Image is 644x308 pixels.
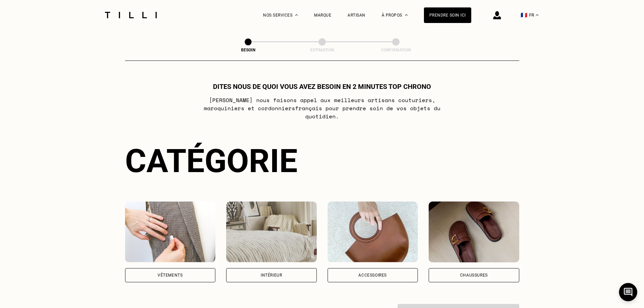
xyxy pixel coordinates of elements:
img: Vêtements [125,202,216,262]
div: Vêtements [158,273,183,277]
span: 🇫🇷 [521,12,527,18]
div: Chaussures [460,273,488,277]
img: Logo du service de couturière Tilli [102,12,159,18]
img: Menu déroulant à propos [405,14,408,16]
p: [PERSON_NAME] nous faisons appel aux meilleurs artisans couturiers , maroquiniers et cordonniers ... [188,96,456,120]
img: Intérieur [226,202,317,262]
a: Artisan [348,13,365,18]
img: icône connexion [493,11,501,19]
img: Menu déroulant [295,14,298,16]
div: Estimation [288,48,356,52]
img: Chaussures [429,202,519,262]
a: Marque [314,13,331,18]
img: menu déroulant [536,14,539,16]
a: Prendre soin ici [424,7,471,23]
div: Confirmation [362,48,430,52]
img: Accessoires [328,202,418,262]
h1: Dites nous de quoi vous avez besoin en 2 minutes top chrono [213,82,431,91]
div: Besoin [214,48,282,52]
div: Intérieur [261,273,282,277]
div: Catégorie [125,142,519,180]
div: Accessoires [358,273,387,277]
